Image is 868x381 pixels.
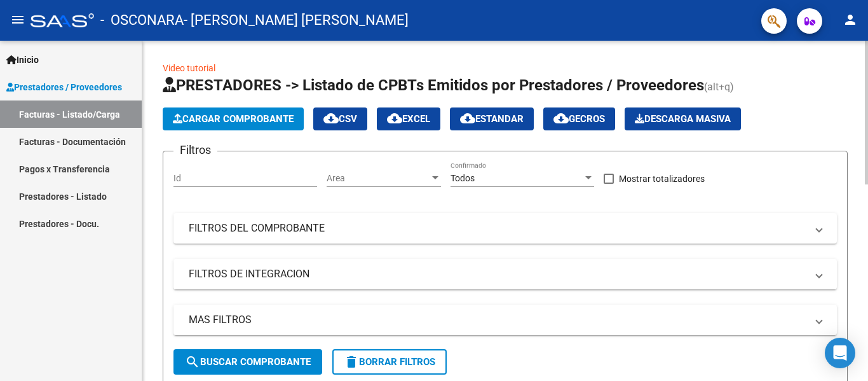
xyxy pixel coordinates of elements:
span: Mostrar totalizadores [619,171,705,186]
span: - OSCONARA [100,6,184,34]
span: Descarga Masiva [635,113,731,125]
mat-icon: cloud_download [387,111,402,126]
mat-expansion-panel-header: FILTROS DE INTEGRACION [173,259,837,289]
span: CSV [323,113,357,125]
mat-icon: cloud_download [553,111,569,126]
button: Buscar Comprobante [173,349,322,375]
span: Estandar [460,113,524,125]
mat-icon: delete [344,354,359,370]
span: Area [327,173,430,184]
mat-panel-title: MAS FILTROS [189,313,806,327]
mat-expansion-panel-header: FILTROS DEL COMPROBANTE [173,213,837,244]
span: Inicio [6,53,39,67]
button: EXCEL [377,107,440,130]
span: Prestadores / Proveedores [6,80,122,94]
mat-icon: cloud_download [460,111,475,126]
button: Borrar Filtros [332,349,447,375]
a: Video tutorial [163,63,215,73]
span: Buscar Comprobante [185,356,311,368]
span: Borrar Filtros [344,356,435,368]
button: Estandar [450,107,534,130]
div: Open Intercom Messenger [825,338,855,368]
button: Cargar Comprobante [163,107,304,130]
mat-icon: search [185,354,200,370]
button: Gecros [543,107,615,130]
span: - [PERSON_NAME] [PERSON_NAME] [184,6,409,34]
span: Gecros [553,113,605,125]
button: Descarga Masiva [625,107,741,130]
span: Todos [451,173,475,183]
h3: Filtros [173,141,217,159]
span: EXCEL [387,113,430,125]
span: Cargar Comprobante [173,113,294,125]
span: (alt+q) [704,81,734,93]
mat-panel-title: FILTROS DEL COMPROBANTE [189,221,806,235]
mat-icon: menu [10,12,25,27]
mat-panel-title: FILTROS DE INTEGRACION [189,267,806,281]
app-download-masive: Descarga masiva de comprobantes (adjuntos) [625,107,741,130]
mat-expansion-panel-header: MAS FILTROS [173,305,837,335]
button: CSV [313,107,367,130]
span: PRESTADORES -> Listado de CPBTs Emitidos por Prestadores / Proveedores [163,76,704,94]
mat-icon: person [843,12,858,27]
mat-icon: cloud_download [323,111,339,126]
